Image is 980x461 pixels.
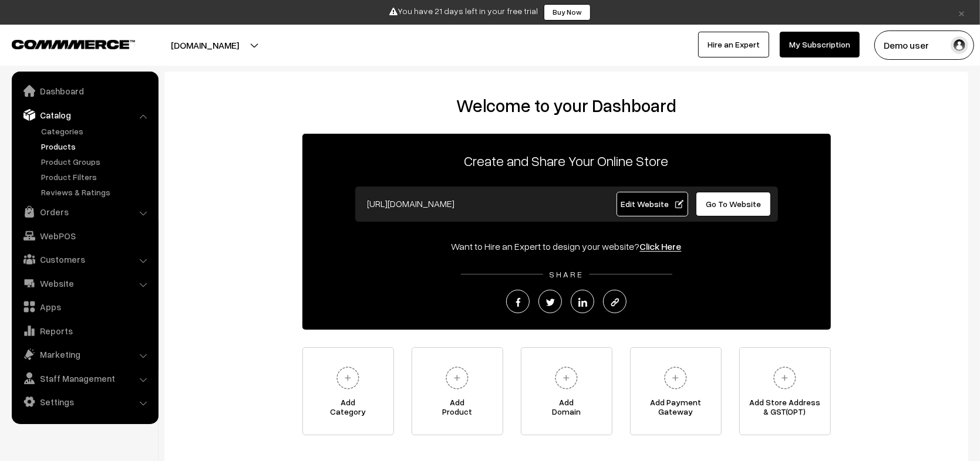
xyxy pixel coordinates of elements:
[15,296,154,317] a: Apps
[303,398,393,421] span: Add Category
[332,362,364,394] img: plus.svg
[740,398,830,421] span: Add Store Address & GST(OPT)
[441,362,473,394] img: plus.svg
[543,269,590,279] span: SHARE
[617,192,688,216] a: Edit Website
[739,347,831,435] a: Add Store Address& GST(OPT)
[412,398,503,421] span: Add Product
[659,362,692,394] img: plus.svg
[874,30,974,60] button: Demo user
[15,249,154,270] a: Customers
[15,368,154,389] a: Staff Management
[544,4,591,21] a: Buy Now
[38,155,154,168] a: Product Groups
[302,239,831,253] div: Want to Hire an Expert to design your website?
[15,320,154,341] a: Reports
[38,125,154,137] a: Categories
[15,391,154,412] a: Settings
[38,140,154,152] a: Products
[15,344,154,365] a: Marketing
[631,398,721,421] span: Add Payment Gateway
[769,362,801,394] img: plus.svg
[521,398,612,421] span: Add Domain
[550,362,582,394] img: plus.svg
[38,186,154,198] a: Reviews & Ratings
[412,347,503,435] a: AddProduct
[951,36,968,54] img: user
[15,104,154,126] a: Catalog
[15,201,154,222] a: Orders
[15,225,154,246] a: WebPOS
[630,347,722,435] a: Add PaymentGateway
[621,199,683,209] span: Edit Website
[12,40,135,49] img: COMMMERCE
[698,32,769,57] a: Hire an Expert
[15,273,154,294] a: Website
[706,199,761,209] span: Go To Website
[4,4,976,21] div: You have 21 days left in your free trial
[12,36,114,50] a: COMMMERCE
[696,192,772,216] a: Go To Website
[176,95,957,116] h2: Welcome to your Dashboard
[780,32,860,57] a: My Subscription
[130,30,280,60] button: [DOMAIN_NAME]
[302,347,394,435] a: AddCategory
[954,5,969,19] a: ×
[640,240,682,252] a: Click Here
[38,171,154,183] a: Product Filters
[15,80,154,101] a: Dashboard
[521,347,612,435] a: AddDomain
[302,150,831,171] p: Create and Share Your Online Store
